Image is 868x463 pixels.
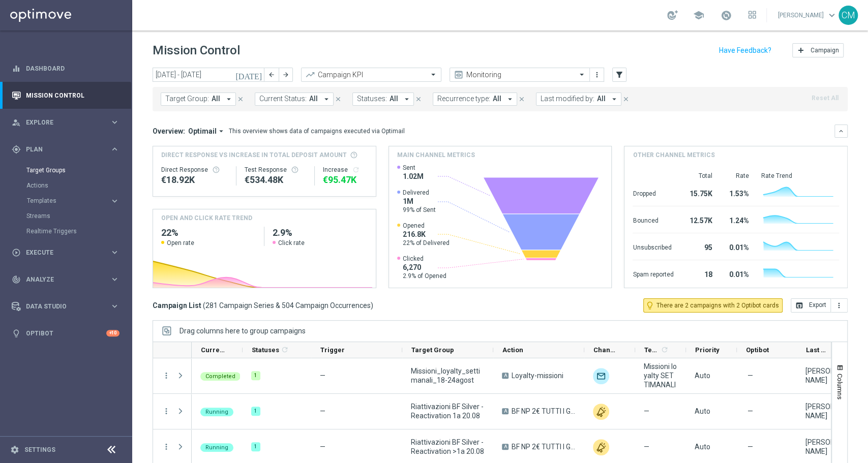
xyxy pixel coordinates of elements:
[450,68,590,82] ng-select: Monitoring
[237,96,244,103] i: close
[792,43,844,57] button: add Campaign
[517,94,526,105] button: close
[493,95,501,103] span: All
[502,444,508,450] span: A
[357,95,387,103] span: Statuses:
[644,407,649,416] span: —
[685,265,712,282] div: 18
[352,92,414,106] button: Statuses: All arrow_drop_down
[161,227,256,239] h2: 22%
[334,94,343,105] button: close
[11,275,120,284] div: track_changes Analyze keyboard_arrow_right
[695,346,720,354] span: Priority
[201,346,225,354] span: Current Status
[12,64,21,73] i: equalizer
[162,371,171,380] button: more_vert
[11,329,120,337] button: lightbulb Optibot +10
[695,372,710,380] span: Auto
[791,298,831,313] button: open_in_browser Export
[719,47,771,54] input: Have Feedback?
[695,407,710,415] span: Auto
[26,55,119,82] a: Dashboard
[403,239,450,247] span: 22% of Delivered
[403,189,436,197] span: Delivered
[12,55,119,82] div: Dashboard
[301,68,441,82] ng-select: Campaign KPI
[162,442,171,451] button: more_vert
[747,371,753,380] span: —
[593,404,609,420] img: Other
[320,407,325,415] span: —
[805,402,839,420] div: Matteo Turri
[685,172,712,180] div: Total
[610,95,619,104] i: arrow_drop_down
[685,238,712,255] div: 95
[161,213,252,223] h4: OPEN AND CLICK RATE TREND
[26,320,106,347] a: Optibot
[806,346,830,354] span: Last Modified By
[26,208,131,224] div: Streams
[724,184,749,201] div: 1.53%
[644,346,659,354] span: Templates
[153,127,185,136] h3: Overview:
[834,125,848,138] button: keyboard_arrow_down
[403,164,424,172] span: Sent
[805,366,839,385] div: Chiara Pigato
[645,301,654,310] i: lightbulb_outline
[659,344,669,355] span: Calculate column
[371,301,373,310] span: )
[593,71,601,79] i: more_vert
[437,95,490,103] span: Recurrence type:
[161,150,347,160] span: Direct Response VS Increase In Total Deposit Amount
[10,445,19,454] i: settings
[110,144,119,154] i: keyboard_arrow_right
[27,198,100,204] span: Templates
[622,96,630,103] i: close
[11,249,120,257] button: play_circle_outline Execute keyboard_arrow_right
[403,197,436,206] span: 1M
[403,272,446,280] span: 2.9% of Opened
[26,197,120,205] button: Templates keyboard_arrow_right
[593,439,609,455] img: Other
[502,373,508,379] span: A
[229,127,405,136] div: This overview shows data of campaigns executed via Optimail
[402,95,411,104] i: arrow_drop_down
[162,407,171,416] button: more_vert
[24,447,55,453] a: Settings
[512,371,563,380] span: Loyalty-missioni
[839,6,858,25] div: CM
[643,298,783,313] button: lightbulb_outline There are 2 campaigns with 2 Optibot cards
[633,184,673,201] div: Dropped
[724,172,749,180] div: Rate
[161,166,228,174] div: Direct Response
[12,275,21,284] i: track_changes
[26,166,106,174] a: Target Groups
[188,127,217,136] span: Optimail
[11,145,120,153] div: gps_fixed Plan keyboard_arrow_right
[403,230,450,239] span: 216.8K
[259,95,307,103] span: Current Status:
[403,222,450,230] span: Opened
[26,224,131,239] div: Realtime Triggers
[12,302,110,311] div: Data Studio
[831,298,848,313] button: more_vert
[593,368,609,384] div: Optimail
[26,193,131,208] div: Templates
[27,198,110,204] div: Templates
[761,172,839,180] div: Rate Trend
[835,301,843,310] i: more_vert
[26,276,110,283] span: Analyze
[836,374,844,399] span: Columns
[811,47,839,54] span: Campaign
[110,274,119,284] i: keyboard_arrow_right
[724,265,749,282] div: 0.01%
[110,117,119,127] i: keyboard_arrow_right
[106,330,119,336] div: +10
[26,178,131,193] div: Actions
[251,371,260,380] div: 1
[153,394,192,429] div: Press SPACE to select this row.
[403,263,446,272] span: 6,270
